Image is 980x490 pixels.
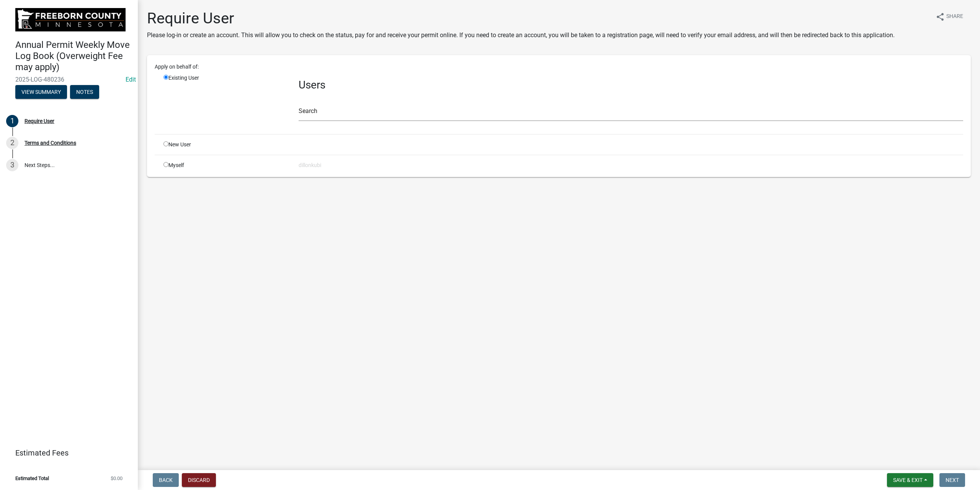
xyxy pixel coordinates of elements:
i: share [936,12,945,21]
div: 3 [6,159,18,171]
div: Terms and Conditions [24,140,76,146]
div: 1 [6,115,18,127]
div: New User [158,141,293,149]
h1: Require User [147,9,895,28]
span: Share [946,12,963,21]
button: Notes [70,85,99,99]
button: shareShare [929,9,969,24]
span: $0.00 [111,476,122,481]
a: Edit [126,76,136,83]
img: Freeborn County, Minnesota [15,8,126,31]
div: 2 [6,137,18,149]
span: Save & Exit [893,477,923,483]
wm-modal-confirm: Edit Application Number [126,76,136,83]
p: Please log-in or create an account. This will allow you to check on the status, pay for and recei... [147,31,895,40]
button: Discard [182,473,216,487]
div: Myself [158,161,293,169]
h4: Annual Permit Weekly Move Log Book (Overweight Fee may apply) [15,39,132,72]
button: Next [939,473,965,487]
button: Save & Exit [887,473,933,487]
wm-modal-confirm: Summary [15,89,67,95]
div: Apply on behalf of: [149,63,969,71]
span: 2025-LOG-480236 [15,76,122,83]
span: Back [159,477,173,483]
span: Estimated Total [15,476,49,481]
h3: Users [299,79,963,92]
a: Estimated Fees [6,445,126,461]
div: Existing User [158,74,293,128]
button: Back [153,473,179,487]
div: Require User [24,118,54,124]
button: View Summary [15,85,67,99]
span: Next [946,477,959,483]
wm-modal-confirm: Notes [70,89,99,95]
